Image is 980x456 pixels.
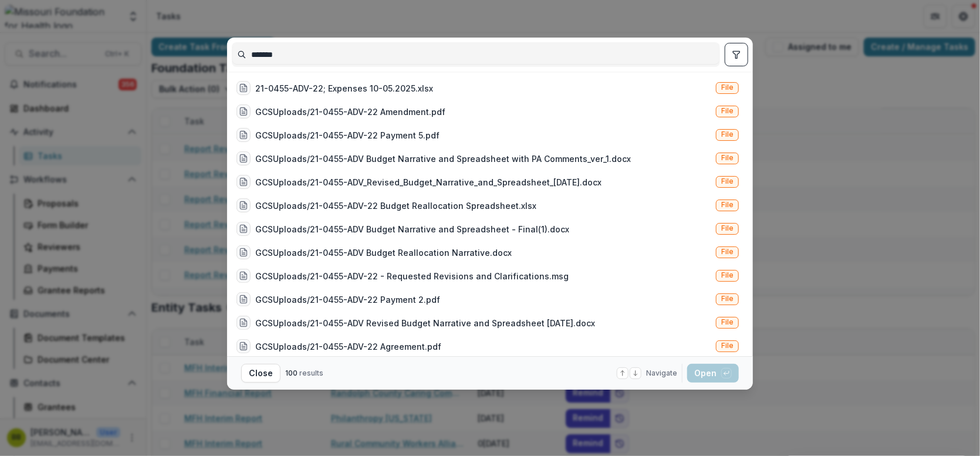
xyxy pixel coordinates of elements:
span: File [721,318,734,326]
div: GCSUploads/21-0455-ADV-22 Payment 2.pdf [255,293,440,306]
div: GCSUploads/21-0455-ADV-22 Payment 5.pdf [255,129,440,141]
span: File [721,295,734,303]
span: File [721,342,734,350]
span: File [721,83,734,92]
span: File [721,248,734,256]
span: File [721,201,734,209]
span: File [721,224,734,232]
div: GCSUploads/21-0455-ADV-22 - Requested Revisions and Clarifications.msg [255,270,569,282]
span: Navigate [646,368,677,379]
span: File [721,177,734,185]
span: File [721,154,734,162]
span: File [721,130,734,139]
div: GCSUploads/21-0455-ADV_Revised_Budget_Narrative_and_Spreadsheet_[DATE].docx [255,176,601,188]
button: Open [687,364,739,383]
div: GCSUploads/21-0455-ADV Budget Narrative and Spreadsheet - Final(1).docx [255,223,569,235]
div: GCSUploads/21-0455-ADV-22 Budget Reallocation Spreadsheet.xlsx [255,200,536,212]
div: GCSUploads/21-0455-ADV-22 Amendment.pdf [255,106,445,118]
button: Close [241,364,281,383]
span: 100 [285,369,298,377]
span: results [299,369,323,377]
span: File [721,271,734,279]
button: toggle filters [725,43,748,66]
div: GCSUploads/21-0455-ADV-22 Agreement.pdf [255,340,441,353]
div: 21-0455-ADV-22; Expenses 10-05.2025.xlsx [255,82,433,94]
div: GCSUploads/21-0455-ADV Budget Reallocation Narrative.docx [255,246,512,259]
div: GCSUploads/21-0455-ADV Budget Narrative and Spreadsheet with PA Comments_ver_1.docx [255,153,631,165]
div: GCSUploads/21-0455-ADV Revised Budget Narrative and Spreadsheet [DATE].docx [255,317,595,329]
span: File [721,107,734,115]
